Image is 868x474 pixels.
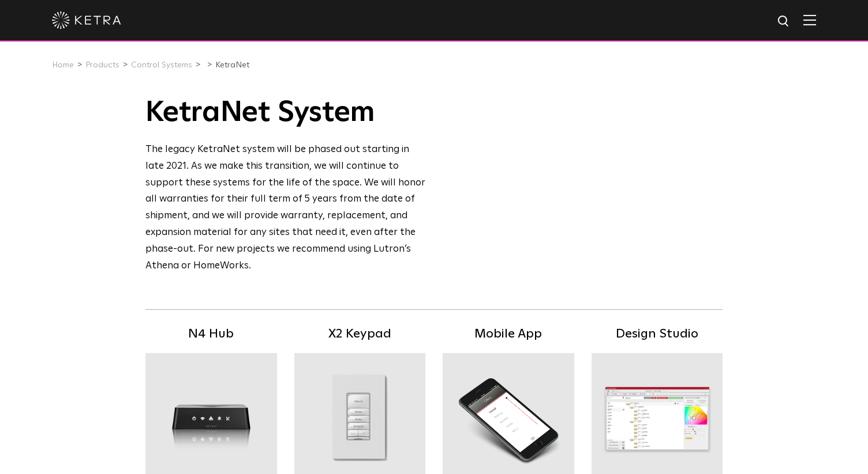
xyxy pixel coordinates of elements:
[52,61,74,69] a: Home
[85,61,119,69] a: Products
[131,61,192,69] a: Control Systems
[443,324,574,344] h5: Mobile App
[145,96,426,130] h1: KetraNet System
[145,142,426,275] div: The legacy KetraNet system will be phased out starting in late 2021. As we make this transition, ...
[294,324,426,344] h5: X2 Keypad
[215,61,249,69] a: KetraNet
[803,14,816,25] img: Hamburger%20Nav.svg
[777,14,791,29] img: search icon
[592,324,723,344] h5: Design Studio
[52,12,121,29] img: ketra-logo-2019-white
[145,324,277,344] h5: N4 Hub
